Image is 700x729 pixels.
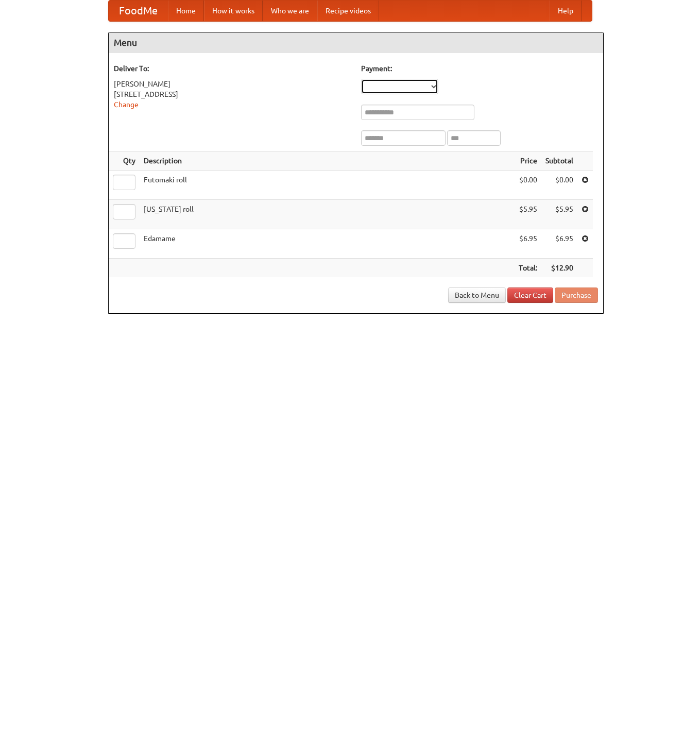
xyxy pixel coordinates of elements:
button: Purchase [555,287,598,303]
h4: Menu [109,32,603,53]
td: $6.95 [515,229,541,259]
a: How it works [204,1,263,21]
th: Subtotal [541,151,577,171]
a: Who we are [263,1,317,21]
a: Home [168,1,204,21]
a: Change [114,100,139,109]
h5: Payment: [361,63,598,74]
div: [PERSON_NAME] [114,79,351,89]
a: Clear Cart [507,287,553,303]
th: Total: [515,259,541,278]
td: [US_STATE] roll [140,200,515,229]
td: $6.95 [541,229,577,259]
td: $0.00 [541,171,577,200]
td: Edamame [140,229,515,259]
th: Description [140,151,515,171]
td: Futomaki roll [140,171,515,200]
td: $5.95 [541,200,577,229]
a: Help [550,1,582,21]
a: Recipe videos [317,1,379,21]
h5: Deliver To: [114,63,351,74]
td: $0.00 [515,171,541,200]
th: Price [515,151,541,171]
th: Qty [109,151,140,171]
div: [STREET_ADDRESS] [114,89,351,99]
td: $5.95 [515,200,541,229]
a: Back to Menu [448,287,506,303]
th: $12.90 [541,259,577,278]
a: FoodMe [109,1,168,21]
